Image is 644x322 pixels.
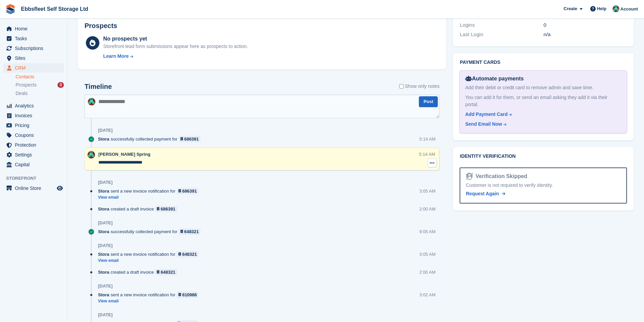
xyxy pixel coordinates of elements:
img: stora-icon-8386f47178a22dfd0bd8f6a31ec36ba5ce8667c1dd55bd0f319d3a0aa187defe.svg [5,4,16,14]
a: Contacts [16,74,64,80]
a: menu [3,150,64,159]
div: [DATE] [98,220,113,226]
span: Help [597,5,606,12]
span: Stora [98,251,109,257]
a: 686391 [177,188,199,194]
div: Add Payment Card [465,111,507,118]
div: 2:00 AM [420,206,436,212]
button: Post [419,96,438,107]
img: George Spring [88,98,95,105]
a: menu [3,140,64,150]
a: 648321 [179,228,201,235]
h2: Timeline [85,83,112,91]
div: successfully collected payment for [98,136,204,142]
div: 3:05 AM [420,251,436,257]
a: Preview store [56,184,64,192]
span: Capital [15,160,55,169]
div: 5:14 AM [419,151,435,157]
span: Stora [98,228,109,235]
span: Analytics [15,101,55,110]
div: [DATE] [98,312,113,318]
div: 3 [57,82,64,88]
a: Prospects 3 [16,81,64,89]
span: [PERSON_NAME] Spring [98,152,150,157]
span: Create [564,5,577,12]
h2: Identity verification [460,154,627,159]
a: menu [3,121,64,130]
span: Online Store [15,183,55,193]
a: menu [3,24,64,33]
a: menu [3,34,64,43]
span: Deals [16,90,28,97]
img: George Spring [88,151,95,158]
div: Automate payments [465,75,621,83]
div: Logins [460,21,543,29]
img: George Spring [613,5,619,12]
span: Coupons [15,130,55,140]
a: menu [3,53,64,63]
div: 686391 [184,136,199,142]
label: Show only notes [399,83,440,90]
a: Ebbsfleet Self Storage Ltd [18,3,91,15]
div: created a draft invoice [98,206,181,212]
a: View email [98,258,202,264]
div: Last Login [460,31,543,39]
span: Sites [15,53,55,63]
span: Home [15,24,55,33]
a: Learn More [103,53,248,60]
a: View email [98,298,202,304]
div: successfully collected payment for [98,228,204,235]
a: menu [3,183,64,193]
div: Send Email Now [465,121,502,128]
div: created a draft invoice [98,269,181,275]
h2: Prospects [85,22,117,30]
span: Account [620,6,638,13]
div: [DATE] [98,180,113,185]
div: 648321 [182,251,197,257]
div: n/a [544,31,627,39]
a: menu [3,111,64,120]
div: 2:00 AM [420,269,436,275]
span: CRM [15,63,55,73]
a: 686391 [155,206,177,212]
span: Request Again [466,191,499,196]
div: [DATE] [98,243,113,248]
div: sent a new invoice notification for [98,188,202,194]
input: Show only notes [399,83,404,90]
a: Deals [16,90,64,97]
a: 648321 [177,251,199,257]
h2: Payment cards [460,60,627,65]
span: Invoices [15,111,55,120]
span: Settings [15,150,55,159]
a: menu [3,63,64,73]
a: menu [3,160,64,169]
div: [DATE] [98,283,113,289]
a: menu [3,130,64,140]
div: 0 [544,21,627,29]
a: menu [3,44,64,53]
div: 610986 [182,292,197,298]
div: Storefront lead form submissions appear here as prospects to action. [103,43,248,50]
span: Subscriptions [15,44,55,53]
span: Prospects [16,82,37,88]
div: sent a new invoice notification for [98,292,202,298]
div: sent a new invoice notification for [98,251,202,257]
img: Identity Verification Ready [466,173,473,180]
div: Add their debit or credit card to remove admin and save time. [465,84,621,91]
a: Request Again [466,190,505,197]
span: Stora [98,188,109,194]
div: 5:14 AM [420,136,436,142]
span: Storefront [6,175,67,182]
a: Add Payment Card [465,111,619,118]
div: 686391 [161,206,175,212]
span: Stora [98,206,109,212]
div: Learn More [103,53,128,60]
div: 9:05 AM [420,228,436,235]
div: 3:02 AM [420,292,436,298]
a: 648321 [155,269,177,275]
span: Stora [98,292,109,298]
span: Stora [98,136,109,142]
div: [DATE] [98,128,113,133]
span: Protection [15,140,55,150]
a: View email [98,195,202,200]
